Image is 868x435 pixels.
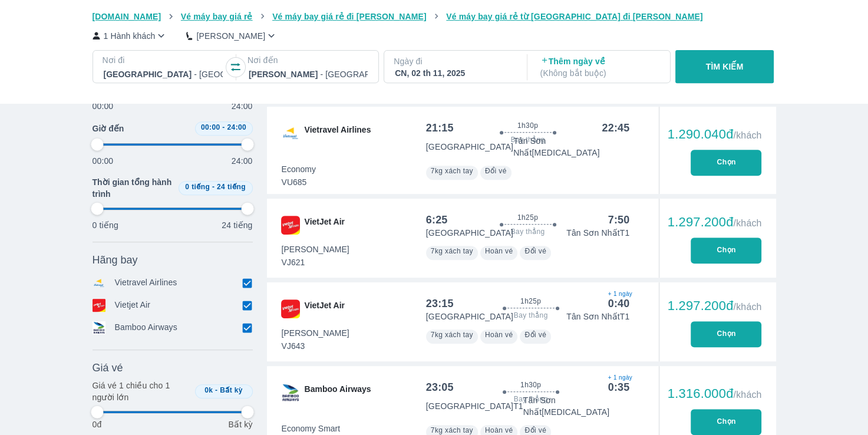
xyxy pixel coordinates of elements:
div: 1.290.040đ [668,127,762,141]
div: 21:15 [426,121,454,135]
img: VU [281,124,300,143]
p: [GEOGRAPHIC_DATA] [426,227,513,239]
div: 23:15 [426,296,454,311]
div: 1.316.000đ [668,387,762,401]
button: TÌM KIẾM [675,50,774,83]
p: Vietravel Airlines [115,277,177,290]
p: ( Không bắt buộc ) [540,67,659,79]
button: [PERSON_NAME] [186,29,278,42]
p: 24 tiếng [222,220,252,232]
button: Chọn [691,238,761,263]
span: Bamboo Airways [305,383,371,402]
p: [GEOGRAPHIC_DATA] T1 [426,400,523,412]
img: VJ [281,299,300,318]
p: [GEOGRAPHIC_DATA] [426,141,513,153]
span: Vé máy bay giá rẻ đi [PERSON_NAME] [272,12,427,21]
span: Đổi vé [485,167,507,175]
span: Economy [282,163,316,175]
p: [GEOGRAPHIC_DATA] [426,311,513,322]
span: /khách [733,302,761,312]
span: Giá vé [93,361,123,375]
span: 24:00 [227,124,246,132]
div: 0:35 [608,380,630,394]
span: + 1 ngày [608,373,630,383]
span: Hoàn vé [485,247,513,255]
p: Bất kỳ [228,419,252,431]
span: VietJet Air [305,299,345,318]
p: Nơi đi [103,54,224,66]
p: Ngày đi [394,55,515,67]
p: 24:00 [232,101,253,113]
span: - [215,387,217,395]
p: 0đ [93,419,102,431]
p: [PERSON_NAME] [196,30,265,42]
p: 1 Hành khách [104,30,156,42]
p: Giá vé 1 chiều cho 1 người lớn [93,380,190,404]
span: 1h30p [520,380,541,390]
div: 0:40 [608,296,630,311]
span: 00:00 [201,124,220,132]
p: Thêm ngày về [540,55,659,79]
span: Đổi vé [524,426,546,434]
div: 1.297.200đ [668,299,762,313]
span: /khách [733,130,761,140]
span: Vietravel Airlines [305,124,371,143]
span: 1h25p [520,296,541,306]
span: /khách [733,390,761,400]
span: 7kg xách tay [431,247,473,255]
span: [PERSON_NAME] [282,243,349,255]
span: 1h30p [517,121,538,130]
span: Hãng bay [93,253,138,268]
span: VJ643 [282,340,349,352]
p: TÌM KIẾM [706,61,744,72]
button: 1 Hành khách [93,29,168,42]
span: Bất kỳ [220,387,243,395]
span: 24 tiếng [217,183,246,192]
img: QH [281,383,300,402]
span: 7kg xách tay [431,167,473,175]
span: Giờ đến [93,123,124,135]
p: 00:00 [93,156,114,167]
button: Chọn [691,321,761,347]
button: Chọn [691,409,761,435]
span: Đổi vé [524,247,546,255]
span: VJ621 [282,256,349,268]
div: 23:05 [426,380,454,394]
p: Bamboo Airways [115,322,177,335]
span: Hoàn vé [485,331,513,339]
span: VietJet Air [305,216,345,235]
div: CN, 02 th 11, 2025 [395,67,514,79]
img: VJ [281,216,300,235]
button: Chọn [691,150,761,176]
span: [PERSON_NAME] [282,327,349,339]
p: 0 tiếng [93,220,118,232]
p: 24:00 [232,156,253,167]
span: Hoàn vé [485,426,513,434]
span: 7kg xách tay [431,426,473,434]
p: Tân Sơn Nhất [MEDICAL_DATA] [513,135,629,159]
span: 1h25p [517,213,538,222]
span: Vé máy bay giá rẻ [181,12,253,21]
span: Thời gian tổng hành trình [93,177,174,200]
p: Nơi đến [247,54,369,66]
p: Tân Sơn Nhất [MEDICAL_DATA] [523,394,630,418]
span: VU685 [282,176,316,188]
p: Tân Sơn Nhất T1 [566,311,629,322]
span: Đổi vé [524,331,546,339]
span: 0 tiếng [185,183,210,192]
nav: breadcrumb [93,11,776,22]
span: 0k [204,387,213,395]
span: Vé máy bay giá rẻ từ [GEOGRAPHIC_DATA] đi [PERSON_NAME] [446,12,703,21]
div: 22:45 [602,121,629,135]
span: 7kg xách tay [431,331,473,339]
p: Tân Sơn Nhất T1 [566,227,629,239]
div: 6:25 [426,213,448,227]
p: 00:00 [93,101,114,113]
span: + 1 ngày [608,289,630,299]
span: - [222,124,225,132]
p: Vietjet Air [115,299,151,312]
span: [DOMAIN_NAME] [93,12,161,21]
div: 7:50 [608,213,630,227]
span: /khách [733,218,761,228]
span: - [212,183,214,192]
